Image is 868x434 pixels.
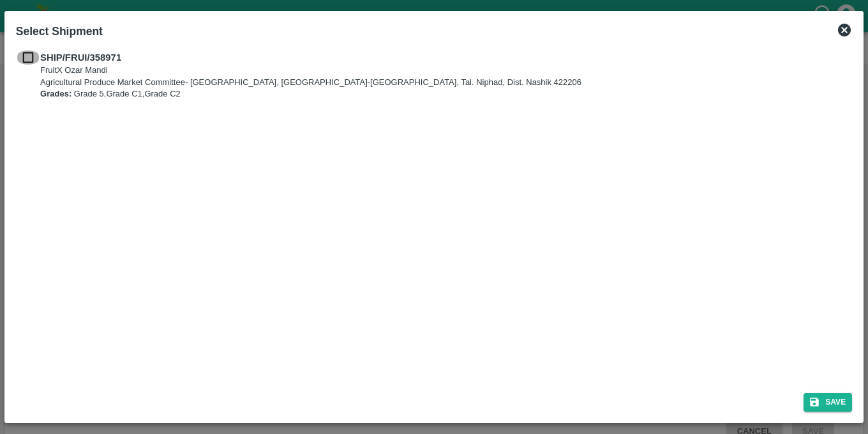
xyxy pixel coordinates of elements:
[16,25,103,38] b: Select Shipment
[40,89,71,98] b: Grades:
[40,65,581,77] p: FruitX Ozar Mandi
[40,77,581,89] p: Agricultural Produce Market Committee- [GEOGRAPHIC_DATA], [GEOGRAPHIC_DATA]-[GEOGRAPHIC_DATA], Ta...
[40,52,121,63] b: SHIP/FRUI/358971
[804,393,852,412] button: Save
[40,88,581,100] p: Grade 5,Grade C1,Grade C2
